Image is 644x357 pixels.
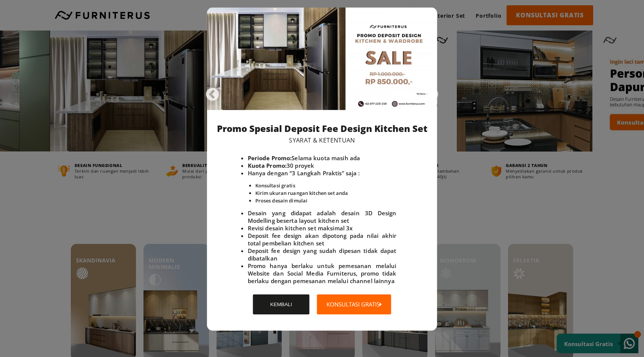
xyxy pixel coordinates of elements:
[248,262,397,285] li: Promo hanya berlaku untuk pemesanan melalui Website dan Social Media Furniterus, promo tidak berl...
[248,162,397,169] li: 30 proyek
[424,87,432,95] button: Next
[207,135,437,146] div: SYARAT & KETENTUAN
[248,162,287,169] b: Kuota Promo:
[207,122,437,135] div: Promo Spesial Deposit Fee Design Kitchen Set
[255,189,397,197] li: Kirim ukuran ruangan kitchen set anda
[248,247,397,262] li: Deposit fee design yang sudah dipesan tidak dapat dibatalkan
[248,232,397,247] li: Deposit fee design akan dipotong pada nilai akhir total pembelian kitchen set
[248,154,397,162] li: Selama kuota masih ada
[253,294,310,314] button: KEMBALI
[205,87,212,95] button: Previous
[248,169,397,204] li: Hanya dengan “3 Langkah Praktis” saja :
[255,197,397,204] li: Proses desain dimulai
[255,182,397,189] li: Konsultasi gratis
[248,224,397,232] li: Revisi desain kitchen set maksimal 3x
[248,209,397,224] li: Desain yang didapat adalah desain 3D Design Modelling beserta layout kitchen set
[248,154,292,162] b: Periode Promo:
[317,294,391,314] a: KONSULTASI GRATIS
